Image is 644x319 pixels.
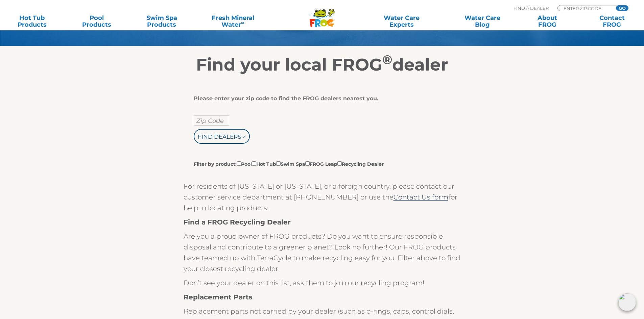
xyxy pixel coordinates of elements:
a: Water CareExperts [361,15,443,28]
p: Are you a proud owner of FROG products? Do you want to ensure responsible disposal and contribute... [184,231,461,274]
div: Please enter your zip code to find the FROG dealers nearest you. [194,95,446,102]
p: Find A Dealer [514,5,549,11]
a: AboutFROG [522,15,572,28]
a: Hot TubProducts [7,15,57,28]
a: PoolProducts [72,15,122,28]
p: For residents of [US_STATE] or [US_STATE], or a foreign country, please contact our customer serv... [184,181,461,213]
img: openIcon [618,293,636,311]
input: Filter by product:PoolHot TubSwim SpaFROG LeapRecycling Dealer [237,161,241,166]
h2: Find your local FROG dealer [114,55,530,75]
sup: ® [382,52,392,67]
input: Filter by product:PoolHot TubSwim SpaFROG LeapRecycling Dealer [276,161,281,166]
a: Water CareBlog [457,15,507,28]
input: Find Dealers > [194,129,250,144]
input: Filter by product:PoolHot TubSwim SpaFROG LeapRecycling Dealer [305,161,310,166]
input: Filter by product:PoolHot TubSwim SpaFROG LeapRecycling Dealer [252,161,256,166]
a: Swim SpaProducts [137,15,187,28]
input: GO [616,5,628,11]
strong: Find a FROG Recycling Dealer [184,218,291,226]
label: Filter by product: Pool Hot Tub Swim Spa FROG Leap Recycling Dealer [194,160,384,167]
strong: Replacement Parts [184,293,253,301]
sup: ∞ [241,20,244,25]
p: Don’t see your dealer on this list, ask them to join our recycling program! [184,277,461,288]
input: Zip Code Form [563,5,609,11]
a: Contact Us form [393,193,448,201]
a: Fresh MineralWater∞ [201,15,264,28]
a: ContactFROG [587,15,637,28]
input: Filter by product:PoolHot TubSwim SpaFROG LeapRecycling Dealer [337,161,342,166]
